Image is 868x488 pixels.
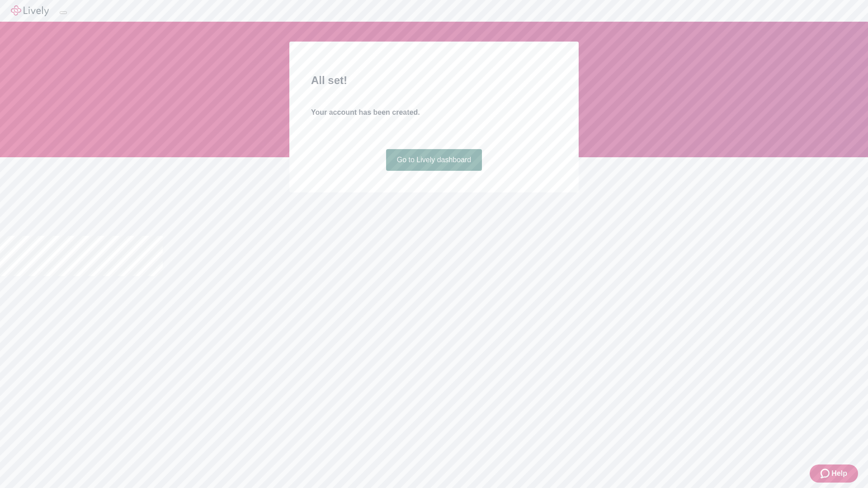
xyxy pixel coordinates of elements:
[60,11,67,14] button: Log out
[821,468,831,479] svg: Zendesk support icon
[311,107,557,118] h4: Your account has been created.
[810,465,858,483] button: Zendesk support iconHelp
[386,149,482,171] a: Go to Lively dashboard
[831,468,847,479] span: Help
[311,72,557,89] h2: All set!
[11,5,49,16] img: Lively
